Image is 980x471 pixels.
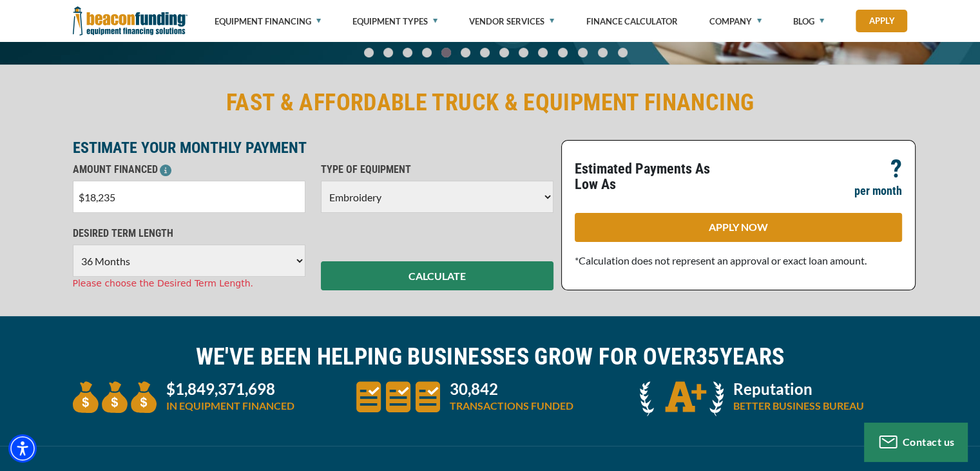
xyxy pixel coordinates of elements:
[450,381,573,397] p: 30,842
[733,381,864,397] p: Reputation
[166,398,294,414] p: IN EQUIPMENT FINANCED
[73,181,305,213] input: $
[615,47,631,58] a: Go To Slide 13
[890,161,902,177] p: ?
[356,381,440,412] img: three document icons to convery large amount of transactions funded
[73,88,908,117] h2: FAST & AFFORDABLE TRUCK & EQUIPMENT FINANCING
[856,10,907,32] a: Apply
[73,162,305,177] p: AMOUNT FINANCED
[516,47,532,58] a: Go To Slide 8
[8,434,37,463] div: Accessibility Menu
[73,277,305,290] div: Please choose the Desired Term Length.
[575,213,902,242] a: APPLY NOW
[696,343,720,370] span: 35
[458,47,474,58] a: Go To Slide 5
[321,261,553,290] button: CALCULATE
[73,342,908,372] h2: WE'VE BEEN HELPING BUSINESSES GROW FOR OVER YEARS
[854,183,902,199] p: per month
[555,47,571,58] a: Go To Slide 10
[595,47,611,58] a: Go To Slide 12
[73,140,553,155] p: ESTIMATE YOUR MONTHLY PAYMENT
[903,436,955,448] span: Contact us
[640,381,724,416] img: A + icon
[575,161,731,192] p: Estimated Payments As Low As
[450,398,573,414] p: TRANSACTIONS FUNDED
[381,47,396,58] a: Go To Slide 1
[166,381,294,397] p: $1,849,371,698
[864,423,967,461] button: Contact us
[73,381,157,413] img: three money bags to convey large amount of equipment financed
[497,47,512,58] a: Go To Slide 7
[400,47,416,58] a: Go To Slide 2
[439,47,454,58] a: Go To Slide 4
[535,47,551,58] a: Go To Slide 9
[733,398,864,414] p: BETTER BUSINESS BUREAU
[321,162,553,177] p: TYPE OF EQUIPMENT
[419,47,435,58] a: Go To Slide 3
[361,47,377,58] a: Go To Slide 0
[477,47,493,58] a: Go To Slide 6
[73,226,305,241] p: DESIRED TERM LENGTH
[575,47,591,58] a: Go To Slide 11
[575,254,867,266] span: *Calculation does not represent an approval or exact loan amount.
